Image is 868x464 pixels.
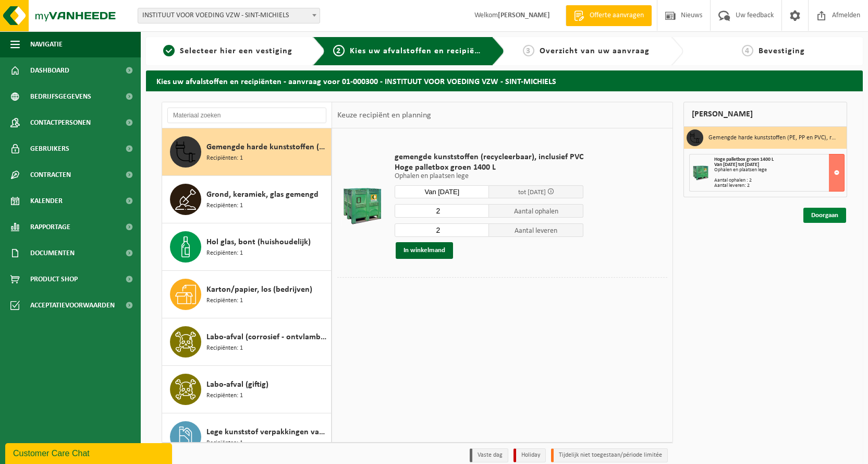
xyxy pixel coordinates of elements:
span: Karton/papier, los (bedrijven) [206,283,312,296]
span: Product Shop [30,266,78,292]
button: Karton/papier, los (bedrijven) Recipiënten: 1 [162,271,332,318]
input: Materiaal zoeken [167,108,326,123]
span: Recipiënten: 1 [206,296,243,306]
span: Recipiënten: 1 [206,343,243,353]
span: Selecteer hier een vestiging [180,47,292,55]
h2: Kies uw afvalstoffen en recipiënten - aanvraag voor 01-000300 - INSTITUUT VOOR VOEDING VZW - SINT... [146,70,863,91]
span: 4 [742,45,753,56]
span: Labo-afval (corrosief - ontvlambaar) [206,331,328,343]
div: Aantal leveren: 2 [714,183,844,188]
span: Lege kunststof verpakkingen van gevaarlijke stoffen [206,426,328,438]
span: Contracten [30,162,71,188]
li: Tijdelijk niet toegestaan/période limitée [551,448,668,462]
span: 3 [523,45,534,56]
li: Vaste dag [470,448,508,462]
span: 2 [333,45,345,56]
span: Contactpersonen [30,110,91,136]
span: gemengde kunststoffen (recycleerbaar), inclusief PVC [395,152,583,162]
span: Overzicht van uw aanvraag [540,47,650,55]
span: Bevestiging [759,47,805,55]
span: Hol glas, bont (huishoudelijk) [206,236,311,248]
span: Hoge palletbox groen 1400 L [395,162,583,173]
button: Grond, keramiek, glas gemengd Recipiënten: 1 [162,176,332,223]
div: Keuze recipiënt en planning [332,102,436,128]
button: Hol glas, bont (huishoudelijk) Recipiënten: 1 [162,223,332,271]
iframe: chat widget [5,441,174,464]
button: In winkelmand [396,242,453,259]
span: Kies uw afvalstoffen en recipiënten [350,47,493,55]
button: Labo-afval (giftig) Recipiënten: 1 [162,366,332,413]
span: Navigatie [30,31,63,57]
a: Doorgaan [803,208,846,223]
button: Gemengde harde kunststoffen (PE, PP en PVC), recycleerbaar (industrieel) Recipiënten: 1 [162,128,332,176]
span: Grond, keramiek, glas gemengd [206,188,319,201]
span: Recipiënten: 1 [206,248,243,258]
strong: Van [DATE] tot [DATE] [714,162,759,168]
span: Recipiënten: 1 [206,438,243,448]
span: Gebruikers [30,136,69,162]
span: Aantal ophalen [489,204,583,218]
span: INSTITUUT VOOR VOEDING VZW - SINT-MICHIELS [138,8,320,23]
strong: [PERSON_NAME] [498,11,550,19]
span: Hoge palletbox groen 1400 L [714,157,774,162]
span: Kalender [30,188,63,214]
div: Aantal ophalen : 2 [714,178,844,183]
div: Ophalen en plaatsen lege [714,168,844,173]
p: Ophalen en plaatsen lege [395,173,583,180]
span: Acceptatievoorwaarden [30,292,115,318]
span: Recipiënten: 1 [206,201,243,211]
span: Labo-afval (giftig) [206,378,268,391]
a: 1Selecteer hier een vestiging [151,45,304,57]
a: Offerte aanvragen [566,5,652,26]
span: Aantal leveren [489,223,583,237]
span: Documenten [30,240,75,266]
div: [PERSON_NAME] [683,102,847,127]
li: Holiday [514,448,546,462]
span: INSTITUUT VOOR VOEDING VZW - SINT-MICHIELS [138,8,320,23]
button: Lege kunststof verpakkingen van gevaarlijke stoffen Recipiënten: 1 [162,413,332,461]
span: tot [DATE] [518,189,546,196]
span: Recipiënten: 1 [206,153,243,163]
span: Gemengde harde kunststoffen (PE, PP en PVC), recycleerbaar (industrieel) [206,141,328,153]
input: Selecteer datum [395,185,489,198]
span: Bedrijfsgegevens [30,84,91,110]
h3: Gemengde harde kunststoffen (PE, PP en PVC), recycleerbaar (industrieel) [708,129,839,146]
span: Rapportage [30,214,70,240]
span: Dashboard [30,57,69,84]
span: Recipiënten: 1 [206,391,243,401]
span: 1 [163,45,175,56]
span: Offerte aanvragen [587,10,646,21]
button: Labo-afval (corrosief - ontvlambaar) Recipiënten: 1 [162,318,332,366]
